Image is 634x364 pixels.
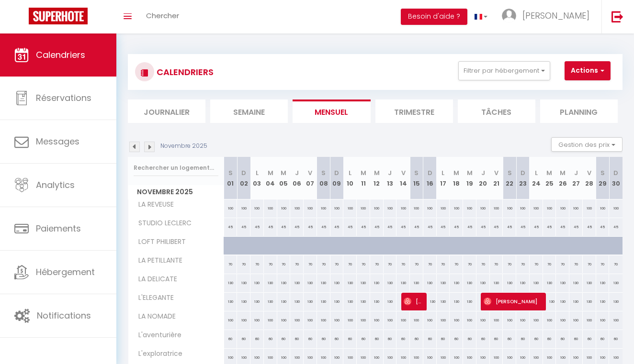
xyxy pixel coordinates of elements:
[130,349,185,359] span: L'exploratrice
[410,274,423,292] div: 130
[330,199,344,217] div: 100
[277,157,291,199] th: 05
[503,255,516,273] div: 70
[290,293,304,310] div: 130
[277,330,291,348] div: 60
[321,168,326,177] abbr: S
[450,311,463,329] div: 100
[290,311,304,329] div: 100
[490,274,503,292] div: 130
[463,255,476,273] div: 70
[330,255,344,273] div: 70
[583,199,596,217] div: 100
[609,274,623,292] div: 130
[317,218,330,236] div: 45
[450,330,463,348] div: 60
[609,255,623,273] div: 70
[357,255,370,273] div: 70
[128,185,224,199] span: Novembre 2025
[583,330,596,348] div: 60
[530,218,543,236] div: 45
[530,330,543,348] div: 60
[450,274,463,292] div: 130
[556,255,569,273] div: 70
[250,330,264,348] div: 60
[224,274,238,292] div: 130
[36,49,85,61] span: Calendriers
[36,179,75,191] span: Analytics
[290,330,304,348] div: 60
[569,293,583,310] div: 130
[128,99,205,123] li: Journalier
[583,157,596,199] th: 28
[36,135,79,147] span: Messages
[543,293,556,310] div: 130
[476,311,490,329] div: 100
[396,330,410,348] div: 60
[556,157,569,199] th: 26
[374,168,380,177] abbr: M
[540,99,618,123] li: Planning
[264,293,277,310] div: 130
[154,61,214,83] h3: CALENDRIERS
[343,218,357,236] div: 45
[357,293,370,310] div: 130
[228,168,233,177] abbr: S
[317,255,330,273] div: 70
[290,274,304,292] div: 130
[384,218,397,236] div: 45
[423,157,437,199] th: 16
[396,218,410,236] div: 45
[530,274,543,292] div: 130
[330,311,344,329] div: 100
[237,274,250,292] div: 130
[463,274,476,292] div: 130
[574,168,578,177] abbr: J
[357,274,370,292] div: 130
[237,311,250,329] div: 100
[423,311,437,329] div: 100
[304,157,317,199] th: 07
[250,311,264,329] div: 100
[264,199,277,217] div: 100
[423,330,437,348] div: 60
[613,168,618,177] abbr: D
[396,274,410,292] div: 130
[370,255,384,273] div: 70
[476,157,490,199] th: 20
[330,157,344,199] th: 09
[250,218,264,236] div: 45
[370,293,384,310] div: 130
[437,218,450,236] div: 45
[304,311,317,329] div: 100
[543,157,556,199] th: 25
[453,168,459,177] abbr: M
[250,157,264,199] th: 03
[237,218,250,236] div: 45
[596,255,610,273] div: 70
[250,274,264,292] div: 130
[503,199,516,217] div: 100
[396,255,410,273] div: 70
[304,293,317,310] div: 130
[543,218,556,236] div: 45
[304,255,317,273] div: 70
[463,157,476,199] th: 19
[437,157,450,199] th: 17
[611,11,623,22] img: logout
[423,255,437,273] div: 70
[569,157,583,199] th: 27
[423,218,437,236] div: 45
[490,157,503,199] th: 21
[8,4,36,33] button: Ouvrir le widget de chat LiveChat
[516,330,530,348] div: 60
[250,255,264,273] div: 70
[463,330,476,348] div: 60
[596,218,610,236] div: 45
[437,293,450,310] div: 130
[160,142,207,151] p: Novembre 2025
[396,199,410,217] div: 100
[36,92,91,104] span: Réservations
[556,311,569,329] div: 100
[264,255,277,273] div: 70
